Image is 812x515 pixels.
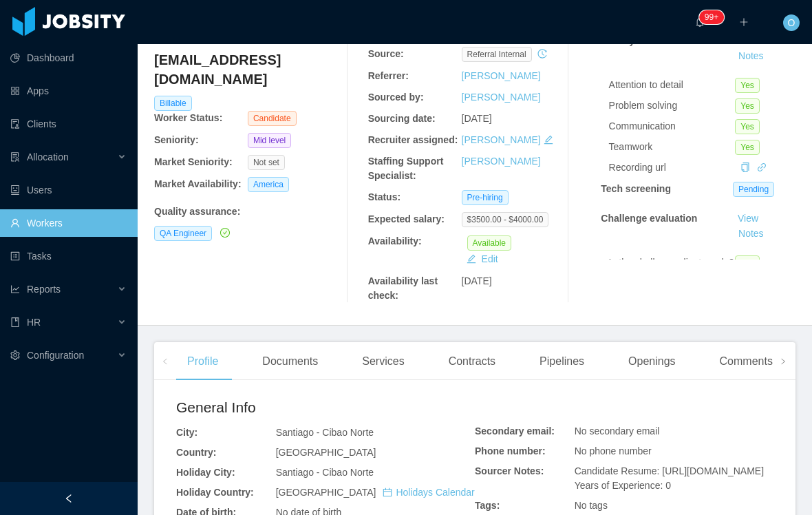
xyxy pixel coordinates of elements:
b: Quality assurance : [154,206,240,217]
span: Yes [735,98,760,114]
i: icon: solution [10,152,20,162]
b: Referrer: [368,70,409,81]
button: icon: editEdit [461,251,504,267]
a: icon: calendarHolidays Calendar [383,487,474,498]
b: Availability: [368,235,422,246]
a: icon: appstoreApps [10,77,127,105]
b: Market Availability: [154,178,242,189]
a: View [733,213,763,224]
b: Source: [368,48,404,59]
i: icon: calendar [383,487,392,497]
div: Recording url [609,160,736,175]
span: QA Engineer [154,226,212,241]
b: Secondary email: [475,425,555,437]
span: Santiago - Cibao Norte [276,427,374,438]
strong: Tech screening [601,183,671,194]
strong: Challenge evaluation [601,213,697,224]
a: [PERSON_NAME] [462,134,541,145]
b: Sourced by: [368,92,424,103]
span: Yes [735,119,760,134]
div: No tags [575,498,773,513]
a: icon: link [757,162,767,173]
span: [DATE] [462,275,492,286]
b: Recruiter assigned: [368,134,458,145]
span: No secondary email [575,425,660,437]
span: Allocation [27,151,69,162]
a: icon: robotUsers [10,176,127,204]
button: Notes [733,48,769,65]
i: icon: plus [739,17,749,27]
span: $3500.00 - $4000.00 [462,212,549,227]
h2: General Info [176,397,475,419]
a: [PERSON_NAME] [462,70,541,81]
i: icon: left [162,358,169,365]
div: Communication [609,119,736,134]
span: Pending [733,182,774,197]
i: icon: line-chart [10,284,20,294]
span: Yes [735,255,760,271]
div: Pipelines [528,342,595,381]
a: [PERSON_NAME] [462,156,541,167]
span: Configuration [27,350,84,361]
span: Santiago - Cibao Norte [276,467,374,478]
b: City: [176,427,197,438]
div: Services [351,342,415,381]
a: icon: userWorkers [10,209,127,237]
span: America [248,177,289,192]
i: icon: bell [695,17,705,27]
span: Referral internal [462,47,532,62]
a: [PERSON_NAME] [462,92,541,103]
b: Holiday City: [176,467,235,478]
b: Holiday Country: [176,487,254,498]
a: icon: pie-chartDashboard [10,44,127,72]
div: Profile [176,342,229,381]
span: Mid level [248,133,291,148]
div: Attention to detail [609,78,736,92]
div: Copy [740,160,750,175]
b: Tags: [475,500,500,511]
i: icon: setting [10,350,20,360]
i: icon: right [780,358,787,365]
b: Phone number: [475,445,546,456]
b: Market Seniority: [154,156,233,167]
span: HR [27,317,41,328]
span: [GEOGRAPHIC_DATA] [276,447,376,458]
div: Problem solving [609,98,736,113]
b: Staffing Support Specialist: [368,156,444,181]
span: Reports [27,284,61,295]
span: Yes [735,78,760,93]
span: [DATE] [462,113,492,124]
span: Billable [154,96,192,111]
button: Notes [733,226,769,242]
h4: [EMAIL_ADDRESS][DOMAIN_NAME] [154,50,341,89]
b: Sourcer Notes: [475,465,544,476]
span: [GEOGRAPHIC_DATA] [276,487,475,498]
span: Candidate [248,111,297,126]
a: icon: auditClients [10,110,127,138]
a: icon: check-circle [217,227,230,238]
div: Documents [251,342,329,381]
span: No phone number [575,445,652,456]
a: icon: profileTasks [10,242,127,270]
span: Candidate Resume: [URL][DOMAIN_NAME] Years of Experience: 0 [575,465,764,491]
i: icon: check-circle [220,228,230,238]
b: Expected salary: [368,213,445,224]
b: Status: [368,191,400,202]
span: Pre-hiring [462,190,509,205]
div: Openings [617,342,687,381]
div: Contracts [438,342,506,381]
div: Teamwork [609,140,736,154]
div: Is the challenge client-ready? [609,255,736,270]
i: icon: edit [544,135,553,145]
strong: Jobsity interview [601,35,679,46]
b: Worker Status: [154,112,222,123]
sup: 1638 [699,10,724,24]
i: icon: history [537,49,547,59]
span: O [788,14,795,31]
span: Yes [735,140,760,155]
i: icon: book [10,317,20,327]
b: Country: [176,447,216,458]
i: icon: link [757,162,767,172]
b: Availability last check: [368,275,438,301]
div: Comments [709,342,784,381]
